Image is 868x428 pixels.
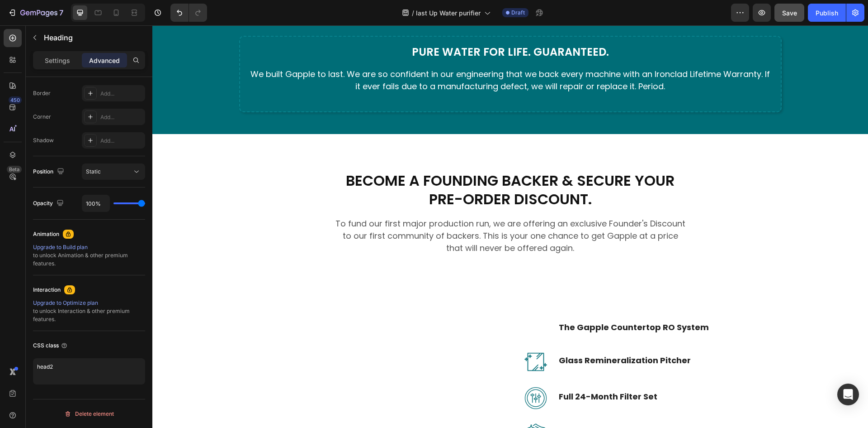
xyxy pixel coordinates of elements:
button: Publish [808,4,846,22]
span: / [412,8,414,18]
img: gempages_581188630005940819-70daf032-0b19-4a3b-aaea-610c7764cb7d.png [372,293,395,315]
div: Undo/Redo [170,4,207,22]
span: Static [86,168,101,175]
div: to unlock Interaction & other premium features. [33,299,145,323]
div: Interaction [33,286,61,294]
div: 450 [9,96,22,104]
div: Add... [100,113,143,121]
h2: Become a Founding Backer & Secure Your Pre-Order Discount. [182,145,534,184]
div: Corner [33,113,51,121]
div: Opacity [33,197,66,210]
button: Save [774,4,804,22]
div: Shadow [33,136,54,144]
button: Delete element [33,407,145,421]
input: Auto [82,195,109,212]
div: Open Intercom Messenger [837,384,859,405]
div: Position [33,166,66,178]
img: gempages_581188630005940819-1871a53c-8f4c-49a0-a762-f02555387130.png [372,401,395,424]
iframe: Design area [152,25,868,428]
div: Upgrade to Build plan [33,243,145,251]
p: Advanced [89,56,120,65]
img: gempages_581188630005940819-a0efa35c-283e-4d87-9036-836e134156cc.png [372,329,395,351]
h3: Glass Remineralization Pitcher [406,332,539,344]
span: last Up Water purifier [416,8,481,18]
div: Beta [7,166,22,173]
div: Border [33,89,51,97]
span: Save [782,9,797,17]
div: Upgrade to Optimize plan [33,299,145,307]
div: Add... [100,90,143,98]
div: to unlock Animation & other premium features. [33,243,145,268]
h3: The Gapple Countertop RO System [406,296,557,308]
div: Animation [33,230,59,238]
button: 7 [4,4,67,22]
p: 7 [59,7,63,18]
button: Static [82,164,145,180]
h3: Full 24-Month Filter Set [406,368,506,380]
p: Heading [44,32,142,43]
div: Delete element [64,409,114,419]
span: Draft [511,9,525,17]
img: gempages_581188630005940819-3fa07e9f-4630-4310-a4ef-26796405963d.png [372,365,395,388]
div: Publish [816,8,838,18]
div: Add... [100,137,143,145]
div: CSS class [33,341,68,350]
p: Settings [45,56,70,65]
span: To fund our first major production run, we are offering an exclusive Founder's Discount to our fi... [183,192,533,228]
